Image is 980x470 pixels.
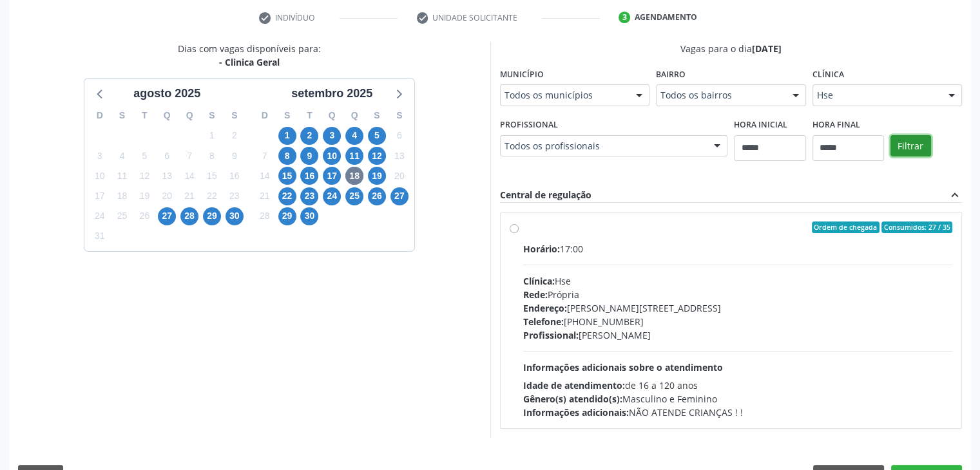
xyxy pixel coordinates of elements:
[890,135,931,157] button: Filtrar
[226,127,244,145] span: sábado, 2 de agosto de 2025
[300,127,318,145] span: terça-feira, 2 de setembro de 2025
[180,147,198,165] span: quinta-feira, 7 de agosto de 2025
[226,187,244,205] span: sábado, 23 de agosto de 2025
[88,106,111,126] div: D
[388,106,410,126] div: S
[91,207,109,225] span: domingo, 24 de agosto de 2025
[500,188,591,202] div: Central de regulação
[523,393,622,405] span: Gênero(s) atendido(s):
[253,106,276,126] div: D
[523,315,564,328] span: Telefone:
[343,106,366,126] div: Q
[390,127,408,145] span: sábado, 6 de setembro de 2025
[226,147,244,165] span: sábado, 9 de agosto de 2025
[323,127,341,145] span: quarta-feira, 3 de setembro de 2025
[345,187,363,205] span: quinta-feira, 25 de setembro de 2025
[523,288,548,301] span: Rede:
[203,147,221,165] span: sexta-feira, 8 de agosto de 2025
[256,167,274,185] span: domingo, 14 de setembro de 2025
[133,106,156,126] div: T
[523,274,953,288] div: Hse
[656,64,686,84] label: Bairro
[113,167,131,185] span: segunda-feira, 11 de agosto de 2025
[368,127,386,145] span: sexta-feira, 5 de setembro de 2025
[368,147,386,165] span: sexta-feira, 12 de setembro de 2025
[278,167,296,185] span: segunda-feira, 15 de setembro de 2025
[278,147,296,165] span: segunda-feira, 8 de setembro de 2025
[91,227,109,245] span: domingo, 31 de agosto de 2025
[523,315,953,328] div: [PHONE_NUMBER]
[135,147,153,165] span: terça-feira, 5 de agosto de 2025
[321,106,343,126] div: Q
[91,167,109,185] span: domingo, 10 de agosto de 2025
[523,406,953,419] div: NÃO ATENDE CRIANÇAS ! !
[948,188,962,202] i: expand_less
[113,147,131,165] span: segunda-feira, 4 de agosto de 2025
[523,379,625,391] span: Idade de atendimento:
[300,207,318,225] span: terça-feira, 30 de setembro de 2025
[523,328,953,342] div: [PERSON_NAME]
[881,221,952,233] span: Consumidos: 27 / 35
[300,187,318,205] span: terça-feira, 23 de setembro de 2025
[278,187,296,205] span: segunda-feira, 22 de setembro de 2025
[91,147,109,165] span: domingo, 3 de agosto de 2025
[345,167,363,185] span: quinta-feira, 18 de setembro de 2025
[523,301,953,315] div: [PERSON_NAME][STREET_ADDRESS]
[504,89,624,102] span: Todos os municípios
[500,64,544,84] label: Município
[812,221,879,233] span: Ordem de chegada
[300,167,318,185] span: terça-feira, 16 de setembro de 2025
[345,147,363,165] span: quinta-feira, 11 de setembro de 2025
[135,167,153,185] span: terça-feira, 12 de agosto de 2025
[180,167,198,185] span: quinta-feira, 14 de agosto de 2025
[158,167,176,185] span: quarta-feira, 13 de agosto de 2025
[752,42,782,55] span: [DATE]
[178,42,321,69] div: Dias com vagas disponíveis para:
[523,379,953,392] div: de 16 a 120 anos
[523,329,579,341] span: Profissional:
[345,127,363,145] span: quinta-feira, 4 de setembro de 2025
[113,207,131,225] span: segunda-feira, 25 de agosto de 2025
[368,167,386,185] span: sexta-feira, 19 de setembro de 2025
[135,207,153,225] span: terça-feira, 26 de agosto de 2025
[113,187,131,205] span: segunda-feira, 18 de agosto de 2025
[203,167,221,185] span: sexta-feira, 15 de agosto de 2025
[812,64,844,84] label: Clínica
[817,89,936,102] span: Hse
[500,42,963,55] div: Vagas para o dia
[256,147,274,165] span: domingo, 7 de setembro de 2025
[523,242,953,256] div: 17:00
[323,187,341,205] span: quarta-feira, 24 de setembro de 2025
[278,207,296,225] span: segunda-feira, 29 de setembro de 2025
[504,140,702,153] span: Todos os profissionais
[223,106,245,126] div: S
[298,106,321,126] div: T
[523,243,560,255] span: Horário:
[812,115,860,135] label: Hora final
[390,187,408,205] span: sábado, 27 de setembro de 2025
[523,392,953,406] div: Masculino e Feminino
[734,115,787,135] label: Hora inicial
[180,187,198,205] span: quinta-feira, 21 de agosto de 2025
[523,302,567,314] span: Endereço:
[523,406,629,418] span: Informações adicionais:
[523,361,723,373] span: Informações adicionais sobre o atendimento
[300,147,318,165] span: terça-feira, 9 de setembro de 2025
[158,147,176,165] span: quarta-feira, 6 de agosto de 2025
[323,167,341,185] span: quarta-feira, 17 de setembro de 2025
[256,207,274,225] span: domingo, 28 de setembro de 2025
[226,207,244,225] span: sábado, 30 de agosto de 2025
[660,89,780,102] span: Todos os bairros
[180,207,198,225] span: quinta-feira, 28 de agosto de 2025
[619,12,630,23] div: 3
[203,207,221,225] span: sexta-feira, 29 de agosto de 2025
[278,127,296,145] span: segunda-feira, 1 de setembro de 2025
[178,55,321,69] div: - Clinica Geral
[523,288,953,301] div: Própria
[226,167,244,185] span: sábado, 16 de agosto de 2025
[390,147,408,165] span: sábado, 13 de setembro de 2025
[286,85,378,102] div: setembro 2025
[158,187,176,205] span: quarta-feira, 20 de agosto de 2025
[366,106,389,126] div: S
[111,106,133,126] div: S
